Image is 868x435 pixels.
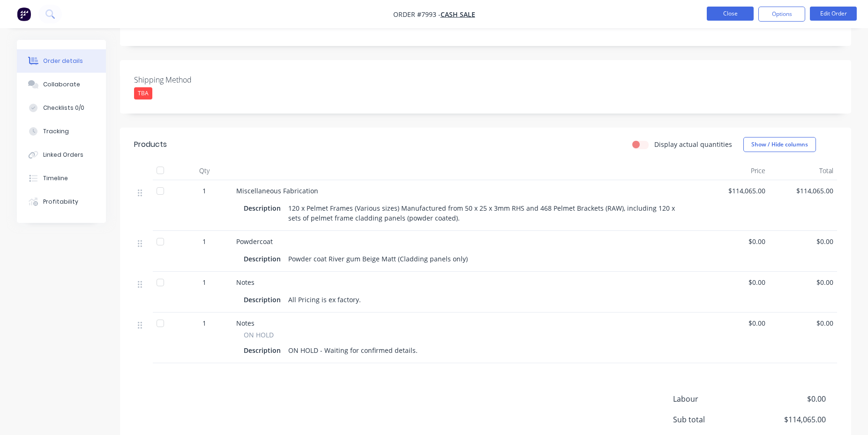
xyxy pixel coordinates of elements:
span: $0.00 [773,237,833,246]
button: Tracking [17,120,106,143]
div: All Pricing is ex factory. [284,293,365,306]
span: 1 [202,318,206,328]
button: Edit Order [810,7,857,21]
div: Description [244,293,284,306]
span: Miscellaneous Fabrication [236,186,318,195]
span: $114,065.00 [756,414,826,425]
span: $0.00 [705,318,765,328]
label: Shipping Method [134,74,251,85]
div: Collaborate [43,80,80,89]
span: Notes [236,278,254,287]
span: Notes [236,319,254,328]
div: 120 x Pelmet Frames (Various sizes) Manufactured from 50 x 25 x 3mm RHS and 468 Pelmet Brackets (... [284,201,690,225]
button: Close [707,7,754,21]
div: Tracking [43,127,69,136]
a: Cash Sale [441,10,475,19]
img: Factory [17,7,31,21]
div: Description [244,201,284,215]
div: Order details [43,57,83,65]
button: Show / Hide columns [743,137,816,152]
span: ON HOLD [244,330,274,340]
span: $0.00 [705,237,765,246]
button: Options [758,7,805,22]
span: 1 [202,277,206,287]
span: 1 [202,186,206,196]
span: Sub total [673,414,756,425]
button: Checklists 0/0 [17,96,106,120]
span: $0.00 [773,277,833,287]
span: $114,065.00 [705,186,765,196]
span: $0.00 [756,393,826,404]
span: Powdercoat [236,237,273,246]
span: $114,065.00 [773,186,833,196]
button: Collaborate [17,73,106,96]
span: $0.00 [705,277,765,287]
span: Labour [673,393,756,404]
div: Products [134,139,167,150]
button: Linked Orders [17,143,106,167]
label: Display actual quantities [654,139,732,149]
div: Linked Orders [43,151,83,159]
div: TBA [134,87,152,99]
div: Timeline [43,174,68,183]
div: Description [244,343,284,357]
div: Qty [176,161,232,180]
span: 1 [202,237,206,246]
div: Description [244,252,284,266]
div: ON HOLD - Waiting for confirmed details. [284,343,421,357]
div: Profitability [43,198,78,206]
span: $0.00 [773,318,833,328]
div: Total [769,161,837,180]
span: Order #7993 - [393,10,441,19]
div: Price [701,161,769,180]
div: Checklists 0/0 [43,104,84,112]
button: Profitability [17,190,106,214]
button: Order details [17,49,106,73]
div: Powder coat River gum Beige Matt (Cladding panels only) [284,252,471,266]
button: Timeline [17,167,106,190]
